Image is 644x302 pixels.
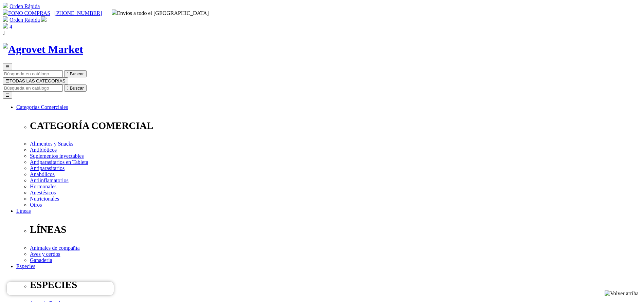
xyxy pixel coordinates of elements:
[30,147,57,153] a: Antibióticos
[30,120,641,131] p: CATEGORÍA COMERCIAL
[41,17,47,23] a: Acceda a su cuenta de cliente
[30,177,69,183] a: Antiinflamatorios
[3,23,8,29] img: shopping-bag.svg
[3,92,12,99] button: ☰
[30,141,73,147] a: Alimentos y Snacks
[16,104,68,110] a: Categorías Comerciales
[70,71,84,76] span: Buscar
[30,202,42,208] a: Otros
[30,251,60,257] a: Aves y cerdos
[30,153,84,159] a: Suplementos inyectables
[10,17,40,23] a: Orden Rápida
[7,282,114,295] iframe: Brevo live chat
[3,3,8,8] img: shopping-cart.svg
[3,63,12,70] button: ☰
[10,3,40,9] a: Orden Rápida
[10,24,12,30] span: 4
[16,208,31,214] a: Líneas
[30,184,56,189] a: Hormonales
[64,84,87,92] button:  Buscar
[54,10,102,16] a: [PHONE_NUMBER]
[30,165,65,171] a: Antiparasitarios
[30,190,56,195] a: Anestésicos
[30,224,641,235] p: LÍNEAS
[112,10,117,15] img: delivery-truck.svg
[3,16,8,22] img: shopping-cart.svg
[3,30,5,36] i: 
[41,16,47,22] img: user.svg
[30,245,80,251] a: Animales de compañía
[64,70,87,77] button:  Buscar
[30,257,52,263] a: Ganadería
[16,263,35,269] a: Especies
[67,71,69,76] i: 
[3,84,63,92] input: Buscar
[112,10,209,16] span: Envíos a todo el [GEOGRAPHIC_DATA]
[5,64,10,69] span: ☰
[30,196,59,202] a: Nutricionales
[5,78,10,83] span: ☰
[70,86,84,91] span: Buscar
[30,159,88,165] a: Antiparasitarios en Tableta
[3,77,68,84] button: ☰TODAS LAS CATEGORÍAS
[67,86,69,91] i: 
[3,43,83,56] img: Agrovet Market
[30,171,55,177] a: Anabólicos
[30,279,641,290] p: ESPECIES
[3,70,63,77] input: Buscar
[605,290,639,297] img: Volver arriba
[3,10,8,15] img: phone.svg
[3,10,50,16] a: FONO COMPRAS
[3,24,12,30] a: 4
